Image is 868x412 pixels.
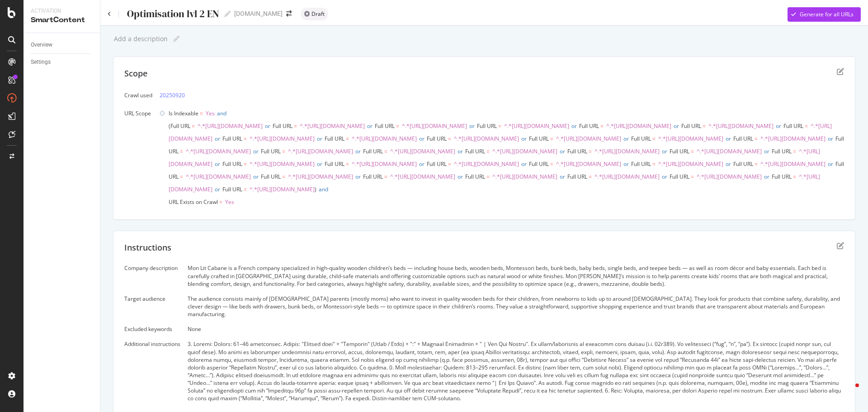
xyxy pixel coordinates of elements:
[170,122,190,130] span: Full URL
[674,122,679,130] span: or
[402,122,467,130] span: ^.*[URL][DOMAIN_NAME]
[529,135,549,142] span: Full URL
[492,173,557,180] span: ^.*[URL][DOMAIN_NAME]
[606,122,671,130] span: ^.*[URL][DOMAIN_NAME]
[215,160,220,168] span: or
[31,15,93,25] div: SmartContent
[261,173,281,180] span: Full URL
[180,147,183,155] span: =
[788,7,861,22] button: Generate for all URLs
[594,173,660,180] span: ^.*[URL][DOMAIN_NAME]
[681,122,701,130] span: Full URL
[188,325,844,333] div: None
[458,147,463,155] span: or
[124,264,180,272] div: Company description
[198,122,263,130] span: ^.*[URL][DOMAIN_NAME]
[504,122,569,130] span: ^.*[URL][DOMAIN_NAME]
[733,135,753,142] span: Full URL
[776,122,781,130] span: or
[755,160,758,168] span: =
[837,381,859,403] iframe: Intercom live chat
[126,8,219,19] div: Optimisation lvl 2 EN
[250,185,315,193] span: ^.*[URL][DOMAIN_NAME]
[448,160,451,168] span: =
[244,135,247,142] span: =
[294,122,297,130] span: =
[301,8,328,20] div: neutral label
[311,11,325,17] span: Draft
[772,173,792,180] span: Full URL
[691,173,694,180] span: =
[206,109,215,117] span: Yes
[124,109,152,117] div: URL Scope
[363,173,383,180] span: Full URL
[652,135,656,142] span: =
[454,135,519,142] span: ^.*[URL][DOMAIN_NAME]
[31,40,52,50] div: Overview
[31,40,94,50] a: Overview
[764,147,769,155] span: or
[662,173,667,180] span: or
[594,147,660,155] span: ^.*[URL][DOMAIN_NAME]
[486,173,490,180] span: =
[652,160,656,168] span: =
[571,122,577,130] span: or
[793,173,796,180] span: =
[521,135,527,142] span: or
[124,340,180,348] div: Additional instructions
[169,173,820,193] span: ^.*[URL][DOMAIN_NAME]
[355,173,361,180] span: or
[31,7,93,15] div: Activation
[697,147,762,155] span: ^.*[URL][DOMAIN_NAME]
[800,10,854,18] div: Generate for all URLs
[325,135,344,142] span: Full URL
[250,160,315,168] span: ^.*[URL][DOMAIN_NAME]
[244,160,247,168] span: =
[529,160,549,168] span: Full URL
[697,173,762,180] span: ^.*[URL][DOMAIN_NAME]
[560,147,565,155] span: or
[837,68,844,75] div: edit
[560,173,565,180] span: or
[124,68,147,80] div: Scope
[215,185,220,193] span: or
[169,160,845,180] span: Full URL
[589,173,592,180] span: =
[567,173,587,180] span: Full URL
[837,242,844,249] div: edit
[186,173,251,180] span: ^.*[URL][DOMAIN_NAME]
[691,147,694,155] span: =
[31,57,94,67] a: Settings
[589,147,592,155] span: =
[244,185,247,193] span: =
[454,160,519,168] span: ^.*[URL][DOMAIN_NAME]
[662,147,667,155] span: or
[319,185,328,193] span: and
[234,9,283,18] div: [DOMAIN_NAME]
[300,122,365,130] span: ^.*[URL][DOMAIN_NAME]
[492,147,557,155] span: ^.*[URL][DOMAIN_NAME]
[288,147,353,155] span: ^.*[URL][DOMAIN_NAME]
[188,264,844,287] div: Mon Lit Cabane is a French company specialized in high-quality wooden children’s beds — including...
[346,135,349,142] span: =
[250,135,315,142] span: ^.*[URL][DOMAIN_NAME]
[169,109,198,117] span: Is Indexable
[188,295,844,318] div: The audience consists mainly of [DEMOGRAPHIC_DATA] parents (mostly moms) who want to invest in qu...
[224,11,231,17] i: Edit report name
[623,135,629,142] span: or
[355,147,361,155] span: or
[755,135,758,142] span: =
[427,135,447,142] span: Full URL
[550,160,553,168] span: =
[469,122,475,130] span: or
[253,173,259,180] span: or
[567,147,587,155] span: Full URL
[498,122,501,130] span: =
[384,173,387,180] span: =
[390,147,455,155] span: ^.*[URL][DOMAIN_NAME]
[623,160,629,168] span: or
[419,160,425,168] span: or
[217,109,226,117] span: and
[188,340,844,402] div: 3. Loremi: Dolors: 61–46 ametconsec. Adipis: "Elitsed doei" + "Temporin" (Utlab / Etdo) + ":" + M...
[783,122,803,130] span: Full URL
